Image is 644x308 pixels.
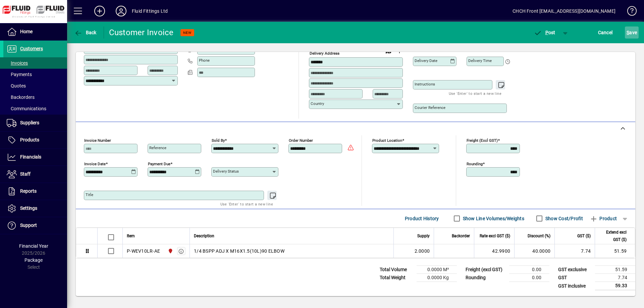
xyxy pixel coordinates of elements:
[383,46,394,56] a: View on map
[3,80,67,91] a: Quotes
[452,232,470,240] span: Backorder
[194,248,284,254] span: 1/4 BSPP ADJ X M16X1.5(10L)90 ELBOW
[467,138,498,143] mat-label: Freight (excl GST)
[544,215,583,222] label: Show Cost/Profit
[20,137,39,142] span: Products
[528,232,550,240] span: Discount (%)
[590,213,617,224] span: Product
[480,232,510,240] span: Rate excl GST ($)
[20,46,43,51] span: Customers
[509,274,549,282] td: 0.00
[212,138,225,143] mat-label: Sold by
[625,26,639,39] button: Save
[7,72,32,77] span: Payments
[86,192,93,197] mat-label: Title
[20,188,37,194] span: Reports
[74,30,97,35] span: Back
[449,89,501,97] mat-hint: Use 'Enter' to start a new line
[3,149,67,166] a: Financials
[132,6,168,16] div: Fluid Fittings Ltd
[555,266,595,274] td: GST exclusive
[3,166,67,183] a: Staff
[3,217,67,234] a: Support
[20,205,37,211] span: Settings
[7,60,28,66] span: Invoices
[545,30,548,35] span: P
[462,274,509,282] td: Rounding
[376,266,417,274] td: Total Volume
[213,169,239,174] mat-label: Delivery status
[478,248,510,254] div: 42.9900
[402,212,442,225] button: Product History
[149,145,166,150] mat-label: Reference
[555,274,595,282] td: GST
[467,162,483,166] mat-label: Rounding
[20,154,41,160] span: Financials
[72,26,98,39] button: Back
[20,29,33,34] span: Home
[376,274,417,282] td: Total Weight
[462,215,524,222] label: Show Line Volumes/Weights
[394,46,405,57] button: Choose address
[415,248,430,254] span: 2.0000
[20,120,39,125] span: Suppliers
[127,248,160,254] div: P-WEV10LR-AE
[7,83,26,88] span: Quotes
[3,132,67,148] a: Products
[183,30,192,35] span: NEW
[513,6,615,16] div: CHCH Front [EMAIL_ADDRESS][DOMAIN_NAME]
[3,69,67,80] a: Payments
[534,30,555,35] span: ost
[595,282,635,290] td: 59.33
[372,138,402,143] mat-label: Product location
[468,58,492,63] mat-label: Delivery time
[514,244,554,258] td: 40.0000
[89,5,110,17] button: Add
[417,266,457,274] td: 0.0000 M³
[595,244,635,258] td: 51.59
[595,266,635,274] td: 51.59
[148,162,170,166] mat-label: Payment due
[7,106,46,111] span: Communications
[19,243,48,249] span: Financial Year
[627,27,637,38] span: ave
[599,229,627,243] span: Extend excl GST ($)
[220,200,273,208] mat-hint: Use 'Enter' to start a new line
[415,58,437,63] mat-label: Delivery date
[530,26,559,39] button: Post
[555,282,595,290] td: GST inclusive
[84,138,111,143] mat-label: Invoice number
[596,26,614,39] button: Cancel
[289,138,313,143] mat-label: Order number
[415,105,445,110] mat-label: Courier Reference
[415,82,435,86] mat-label: Instructions
[405,213,439,224] span: Product History
[595,274,635,282] td: 7.74
[622,1,636,23] a: Knowledge Base
[509,266,549,274] td: 0.00
[462,266,509,274] td: Freight (excl GST)
[3,91,67,103] a: Backorders
[166,247,174,255] span: FLUID FITTINGS CHRISTCHURCH
[20,223,37,228] span: Support
[110,5,132,17] button: Profile
[67,26,104,39] app-page-header-button: Back
[417,274,457,282] td: 0.0000 Kg
[84,162,106,166] mat-label: Invoice date
[3,57,67,69] a: Invoices
[20,171,31,177] span: Staff
[194,232,214,240] span: Description
[3,103,67,114] a: Communications
[3,200,67,217] a: Settings
[598,27,613,38] span: Cancel
[7,95,35,100] span: Backorders
[109,27,174,38] div: Customer Invoice
[554,244,595,258] td: 7.74
[3,23,67,40] a: Home
[417,232,430,240] span: Supply
[577,232,591,240] span: GST ($)
[199,58,210,63] mat-label: Phone
[127,232,135,240] span: Item
[627,30,629,35] span: S
[3,115,67,131] a: Suppliers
